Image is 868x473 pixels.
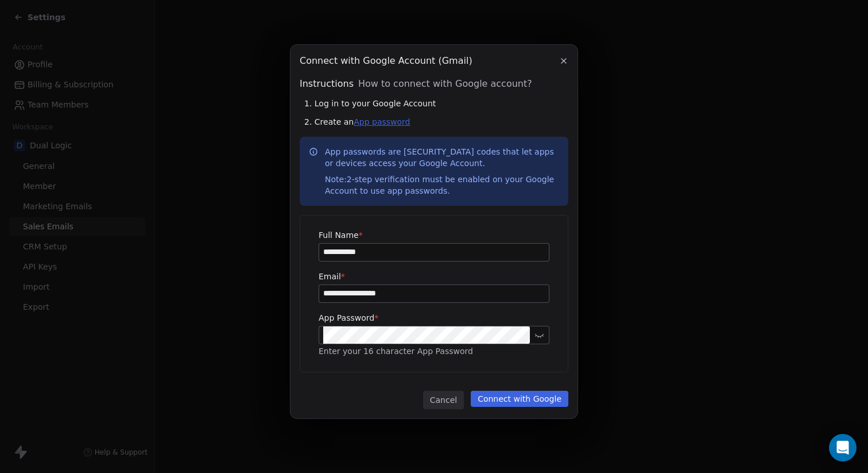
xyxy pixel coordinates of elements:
[300,54,472,68] span: Connect with Google Account (Gmail)
[319,347,473,356] span: Enter your 16 character App Password
[358,77,532,91] span: How to connect with Google account?
[325,146,559,197] p: App passwords are [SECURITY_DATA] codes that let apps or devices access your Google Account.
[325,174,559,197] div: 2-step verification must be enabled on your Google Account to use app passwords.
[304,98,436,109] span: 1. Log in to your Google Account
[471,391,568,407] button: Connect with Google
[325,175,347,184] span: Note:
[423,391,464,409] button: Cancel
[319,229,549,241] label: Full Name
[319,271,549,282] label: Email
[304,116,410,128] span: 2. Create an
[319,312,549,324] label: App Password
[300,77,354,91] span: Instructions
[354,117,410,126] a: App password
